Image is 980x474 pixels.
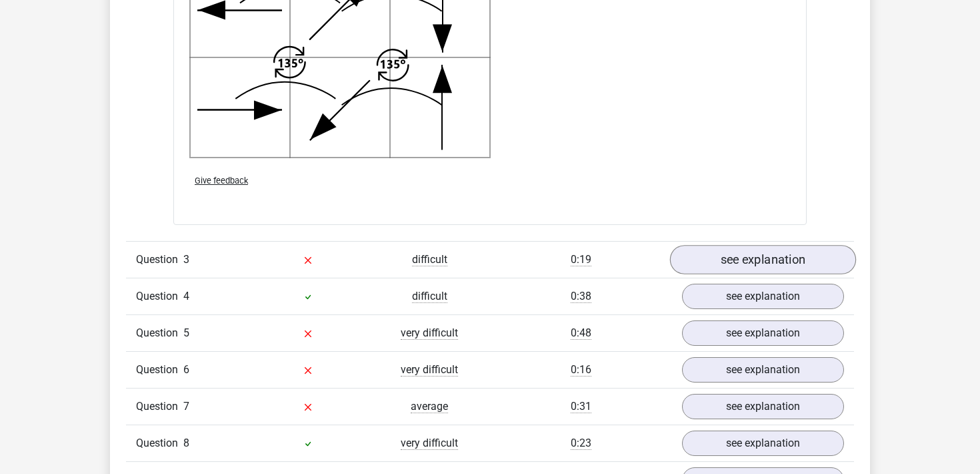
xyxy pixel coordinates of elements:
[670,245,856,274] a: see explanation
[401,437,458,450] span: very difficult
[571,437,591,450] span: 0:23
[136,435,183,451] span: Question
[195,176,248,186] span: Give feedback
[136,252,183,268] span: Question
[682,320,844,346] a: see explanation
[682,357,844,383] a: see explanation
[183,290,189,302] span: 4
[412,290,447,303] span: difficult
[183,363,189,376] span: 6
[411,400,448,413] span: average
[571,400,591,413] span: 0:31
[401,363,458,377] span: very difficult
[571,326,591,340] span: 0:48
[136,362,183,378] span: Question
[136,288,183,304] span: Question
[682,394,844,419] a: see explanation
[571,253,591,266] span: 0:19
[401,326,458,340] span: very difficult
[682,284,844,309] a: see explanation
[136,399,183,415] span: Question
[682,431,844,456] a: see explanation
[183,253,189,266] span: 3
[136,325,183,341] span: Question
[571,290,591,303] span: 0:38
[412,253,447,266] span: difficult
[183,437,189,449] span: 8
[183,326,189,339] span: 5
[183,400,189,413] span: 7
[571,363,591,377] span: 0:16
